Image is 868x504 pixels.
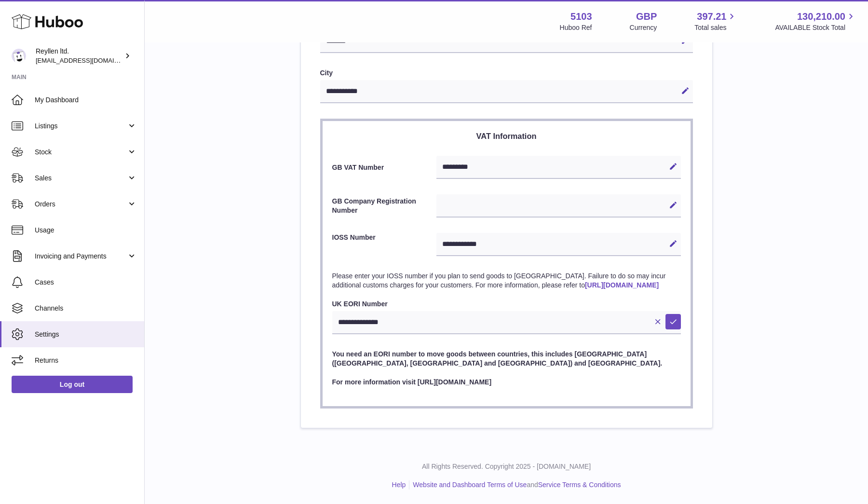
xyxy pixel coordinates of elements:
a: 130,210.00 AVAILABLE Stock Total [775,10,856,32]
span: Listings [35,122,127,131]
span: 130,210.00 [797,10,845,23]
a: Service Terms & Conditions [538,481,621,489]
span: Invoicing and Payments [35,252,127,261]
span: Channels [35,304,137,313]
a: Website and Dashboard Terms of Use [413,481,527,489]
label: City [320,68,693,78]
strong: 5103 [570,10,592,23]
a: 397.21 Total sales [694,10,737,32]
span: My Dashboard [35,95,137,105]
span: Usage [35,226,137,235]
img: reyllen@reyllen.com [12,49,26,63]
strong: GBP [636,10,657,23]
span: Orders [35,200,127,209]
div: Huboo Ref [560,23,592,32]
span: Settings [35,330,137,339]
p: Please enter your IOSS number if you plan to send goods to [GEOGRAPHIC_DATA]. Failure to do so ma... [332,272,681,290]
p: For more information visit [URL][DOMAIN_NAME] [332,378,681,387]
li: and [409,480,621,490]
span: 397.21 [697,10,726,23]
span: Stock [35,148,127,157]
a: Log out [12,376,133,393]
span: [EMAIL_ADDRESS][DOMAIN_NAME] [36,56,142,64]
label: GB VAT Number [332,163,437,172]
div: Reyllen ltd. [36,47,122,65]
label: GB Company Registration Number [332,197,437,215]
a: [URL][DOMAIN_NAME] [585,281,659,289]
p: All Rights Reserved. Copyright 2025 - [DOMAIN_NAME] [152,462,860,471]
span: Returns [35,356,137,365]
a: Help [392,481,406,489]
div: Currency [630,23,657,32]
label: UK EORI Number [332,300,681,309]
label: IOSS Number [332,233,437,254]
p: You need an EORI number to move goods between countries, this includes [GEOGRAPHIC_DATA] ([GEOGRA... [332,350,681,368]
span: Sales [35,174,127,183]
h3: VAT Information [332,131,681,141]
span: AVAILABLE Stock Total [775,23,856,32]
span: Cases [35,278,137,287]
span: Total sales [694,23,737,32]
